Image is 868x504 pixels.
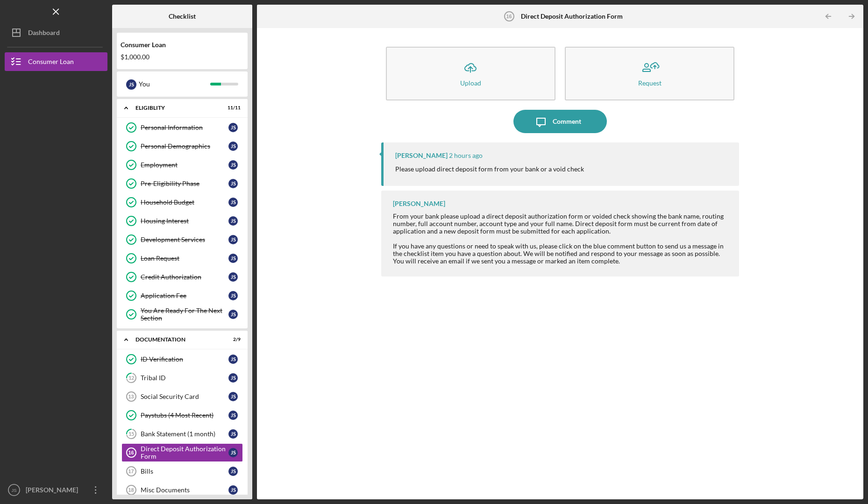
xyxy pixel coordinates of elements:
[169,13,196,20] b: Checklist
[121,387,243,406] a: 13Social Security CardJS
[23,481,84,502] div: [PERSON_NAME]
[228,198,238,207] div: J S
[386,47,555,100] button: Upload
[141,307,228,322] div: You Are Ready For The Next Section
[141,217,228,225] div: Housing Interest
[135,337,217,342] div: Documentation
[228,448,238,457] div: J S
[141,393,228,400] div: Social Security Card
[228,411,238,420] div: J S
[224,105,241,111] div: 11 / 11
[228,355,238,364] div: J S
[121,174,243,193] a: Pre-Eligibility PhaseJS
[141,412,228,419] div: Paystubs (4 Most Recent)
[228,160,238,170] div: J S
[121,41,244,49] div: Consumer Loan
[228,485,238,495] div: J S
[228,142,238,151] div: J S
[449,152,483,159] time: 2025-10-07 19:05
[121,305,243,324] a: You Are Ready For The Next SectionJS
[228,291,238,300] div: J S
[393,213,730,235] div: From your bank please upload a direct deposit authorization form or voided check showing the bank...
[521,13,623,20] b: Direct Deposit Authorization Form
[553,110,581,133] div: Comment
[121,369,243,387] a: 12Tribal IDJS
[141,161,228,169] div: Employment
[141,374,228,382] div: Tribal ID
[128,394,134,399] tspan: 13
[121,286,243,305] a: Application FeeJS
[565,47,734,100] button: Request
[121,350,243,369] a: ID VerificationJS
[141,468,228,475] div: Bills
[141,236,228,243] div: Development Services
[228,235,238,244] div: J S
[228,179,238,188] div: J S
[121,249,243,268] a: Loan RequestJS
[128,487,134,493] tspan: 18
[5,52,107,71] button: Consumer Loan
[141,142,228,150] div: Personal Demographics
[5,481,107,499] button: JS[PERSON_NAME]
[228,254,238,263] div: J S
[141,124,228,131] div: Personal Information
[128,450,134,455] tspan: 16
[141,355,228,363] div: ID Verification
[121,212,243,230] a: Housing InterestJS
[139,76,210,92] div: You
[228,467,238,476] div: J S
[228,123,238,132] div: J S
[228,373,238,383] div: J S
[11,488,16,493] text: JS
[141,486,228,494] div: Misc Documents
[121,443,243,462] a: 16Direct Deposit Authorization FormJS
[141,445,228,460] div: Direct Deposit Authorization Form
[395,164,584,174] p: Please upload direct deposit form from your bank or a void check
[141,430,228,438] div: Bank Statement (1 month)
[121,406,243,425] a: Paystubs (4 Most Recent)JS
[126,79,136,90] div: J S
[128,375,134,381] tspan: 12
[141,199,228,206] div: Household Budget
[506,14,512,19] tspan: 16
[121,425,243,443] a: 15Bank Statement (1 month)JS
[395,152,448,159] div: [PERSON_NAME]
[121,193,243,212] a: Household BudgetJS
[135,105,217,111] div: Eligiblity
[121,53,244,61] div: $1,000.00
[460,79,481,86] div: Upload
[638,79,662,86] div: Request
[121,156,243,174] a: EmploymentJS
[393,200,445,207] div: [PERSON_NAME]
[121,462,243,481] a: 17BillsJS
[28,52,74,73] div: Consumer Loan
[228,429,238,439] div: J S
[141,255,228,262] div: Loan Request
[224,337,241,342] div: 2 / 9
[228,310,238,319] div: J S
[141,273,228,281] div: Credit Authorization
[28,23,60,44] div: Dashboard
[228,216,238,226] div: J S
[5,23,107,42] button: Dashboard
[128,431,134,437] tspan: 15
[228,392,238,401] div: J S
[121,118,243,137] a: Personal InformationJS
[121,230,243,249] a: Development ServicesJS
[121,137,243,156] a: Personal DemographicsJS
[128,469,134,474] tspan: 17
[121,481,243,499] a: 18Misc DocumentsJS
[513,110,607,133] button: Comment
[141,180,228,187] div: Pre-Eligibility Phase
[141,292,228,299] div: Application Fee
[121,268,243,286] a: Credit AuthorizationJS
[228,272,238,282] div: J S
[393,242,730,265] div: If you have any questions or need to speak with us, please click on the blue comment button to se...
